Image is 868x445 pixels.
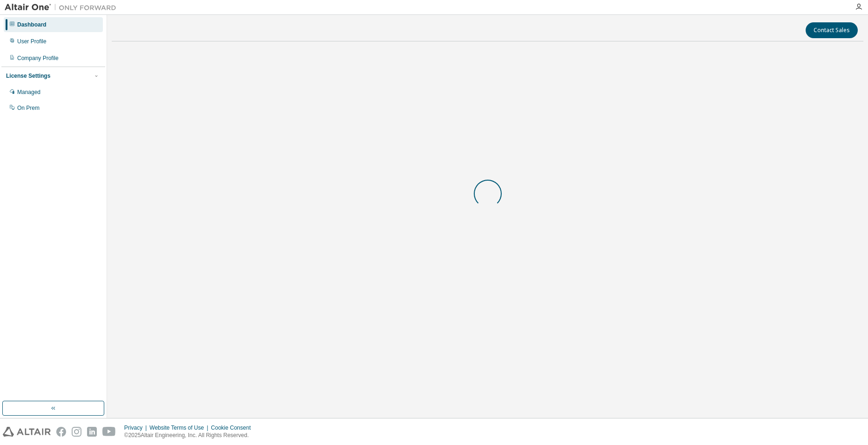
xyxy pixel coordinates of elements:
button: Contact Sales [806,22,858,38]
img: Altair One [5,3,121,12]
div: Dashboard [17,21,47,28]
div: Company Profile [17,54,59,62]
div: License Settings [6,72,50,80]
div: User Profile [17,38,47,45]
img: facebook.svg [56,427,66,437]
img: altair_logo.svg [3,427,51,437]
div: Privacy [124,424,149,432]
div: Website Terms of Use [149,424,211,432]
p: © 2025 Altair Engineering, Inc. All Rights Reserved. [124,432,256,439]
img: linkedin.svg [87,427,97,437]
img: instagram.svg [72,427,81,437]
div: Cookie Consent [211,424,256,432]
img: youtube.svg [102,427,116,437]
div: On Prem [17,104,40,112]
div: Managed [17,88,40,96]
